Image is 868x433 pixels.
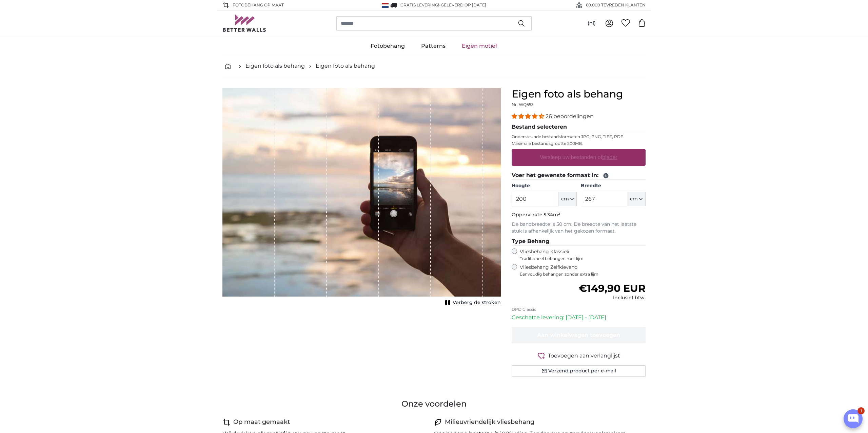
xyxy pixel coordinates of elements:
button: Open chatbox [844,409,863,428]
span: Verberg de stroken [453,299,501,306]
span: cm [561,196,569,202]
nav: breadcrumbs [222,55,646,77]
img: Nederland [382,3,389,8]
h4: Milieuvriendelijk vliesbehang [445,417,534,427]
button: cm [558,192,577,206]
span: cm [630,196,638,202]
p: DPD Classic [512,307,646,312]
a: Fotobehang [362,37,413,55]
p: De bandbreedte is 50 cm. De breedte van het laatste stuk is afhankelijk van het gekozen formaat. [512,221,646,235]
div: Inclusief btw. [579,295,646,301]
span: Nr. WQ553 [512,102,534,107]
button: Verberg de stroken [443,298,501,307]
span: 60.000 TEVREDEN KLANTEN [586,2,646,8]
button: cm [627,192,646,206]
legend: Voer het gewenste formaat in: [512,171,646,180]
button: Aan winkelwagen toevoegen [512,327,646,343]
h3: Onze voordelen [222,398,646,409]
p: Maximale bestandsgrootte 200MB. [512,141,646,146]
span: Toevoegen aan verlanglijst [548,352,620,360]
p: Geschatte levering: [DATE] - [DATE] [512,313,646,322]
span: 5.34m² [544,212,560,218]
label: Hoogte [512,182,576,189]
legend: Bestand selecteren [512,123,646,131]
span: Traditioneel behangen met lijm [520,256,633,261]
label: Vliesbehang Klassiek [520,248,633,261]
span: Eenvoudig behangen zonder extra lijm [520,272,646,277]
button: Toevoegen aan verlanglijst [512,351,646,360]
a: Patterns [413,37,454,55]
span: FOTOBEHANG OP MAAT [233,2,284,8]
span: - [439,2,486,7]
h4: Op maat gemaakt [233,417,290,427]
span: Aan winkelwagen toevoegen [537,332,620,338]
button: Verzend product per e-mail [512,365,646,377]
p: Ondersteunde bestandsformaten JPG, PNG, TIFF, PDF. [512,134,646,139]
legend: Type Behang [512,237,646,246]
a: Eigen motief [454,37,506,55]
span: GRATIS levering! [400,2,439,7]
a: Eigen foto als behang [316,62,375,70]
div: 1 [857,407,865,414]
span: 26 beoordelingen [546,113,594,120]
span: €149,90 EUR [579,282,646,295]
button: (nl) [582,17,601,29]
span: 4.54 stars [512,113,546,120]
a: Eigen foto als behang [245,62,305,70]
h1: Eigen foto als behang [512,88,646,100]
label: Vliesbehang Zelfklevend [520,264,646,277]
p: Oppervlakte: [512,212,646,218]
label: Breedte [581,182,646,189]
div: 1 of 1 [222,88,501,307]
span: Geleverd op [DATE] [441,2,486,7]
img: Betterwalls [222,15,267,32]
